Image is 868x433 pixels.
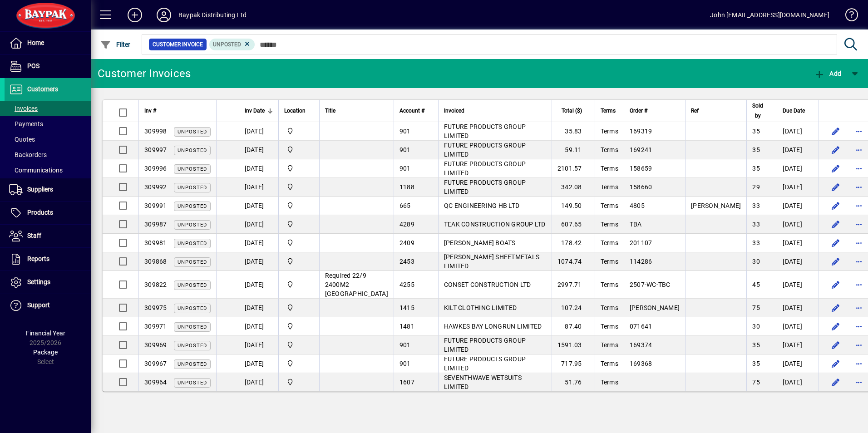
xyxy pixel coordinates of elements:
[444,160,526,177] span: FUTURE PRODUCTS GROUP LIMITED
[239,141,278,159] td: [DATE]
[777,271,819,299] td: [DATE]
[838,2,857,31] a: Knowledge Base
[239,159,278,178] td: [DATE]
[777,197,819,215] td: [DATE]
[399,341,411,349] span: 901
[27,186,53,193] span: Suppliers
[144,106,211,116] div: Inv #
[284,359,314,369] span: Baypak - Onekawa
[178,241,207,246] span: Unposted
[178,259,207,265] span: Unposted
[9,151,47,158] span: Backorders
[752,323,760,330] span: 30
[284,340,314,350] span: Baypak - Onekawa
[144,128,167,135] span: 309998
[325,106,335,116] span: Title
[691,106,741,116] div: Ref
[144,258,167,265] span: 309868
[552,336,595,354] td: 1591.03
[852,277,866,292] button: More options
[812,65,843,82] button: Add
[691,106,699,116] span: Ref
[284,106,306,116] span: Location
[27,232,41,239] span: Staff
[325,272,388,297] span: Required 22/9 2400M2 [GEOGRAPHIC_DATA]
[98,36,133,53] button: Filter
[601,202,618,209] span: Terms
[828,198,843,213] button: Edit
[284,145,314,155] span: Baypak - Onekawa
[828,124,843,138] button: Edit
[710,8,829,22] div: John [EMAIL_ADDRESS][DOMAIN_NAME]
[630,323,652,330] span: 071641
[630,202,645,209] span: 4805
[5,132,91,147] a: Quotes
[149,7,178,23] button: Profile
[120,7,149,23] button: Add
[27,301,50,309] span: Support
[552,178,595,197] td: 342.08
[852,236,866,250] button: More options
[783,106,805,116] span: Due Date
[601,258,618,265] span: Terms
[852,338,866,352] button: More options
[752,202,760,209] span: 33
[5,294,91,317] a: Support
[601,360,618,367] span: Terms
[399,106,424,116] span: Account #
[399,221,414,228] span: 4289
[27,255,49,262] span: Reports
[777,252,819,271] td: [DATE]
[239,178,278,197] td: [DATE]
[5,271,91,294] a: Settings
[752,221,760,228] span: 33
[777,122,819,141] td: [DATE]
[552,215,595,234] td: 607.65
[552,252,595,271] td: 1074.74
[552,234,595,252] td: 178.42
[399,281,414,288] span: 4255
[828,338,843,352] button: Edit
[245,106,273,116] div: Inv Date
[752,360,760,367] span: 35
[828,180,843,194] button: Edit
[399,360,411,367] span: 901
[178,148,207,153] span: Unposted
[630,106,647,116] span: Order #
[144,106,156,116] span: Inv #
[752,183,760,191] span: 29
[630,304,680,311] span: [PERSON_NAME]
[752,258,760,265] span: 30
[783,106,813,116] div: Due Date
[752,165,760,172] span: 35
[5,32,91,54] a: Home
[178,361,207,367] span: Unposted
[5,55,91,78] a: POS
[552,271,595,299] td: 2997.71
[601,128,618,135] span: Terms
[630,221,642,228] span: TBA
[852,300,866,315] button: More options
[828,161,843,176] button: Edit
[828,375,843,389] button: Edit
[601,341,618,349] span: Terms
[144,239,167,246] span: 309981
[601,183,618,191] span: Terms
[562,106,582,116] span: Total ($)
[630,258,652,265] span: 114286
[852,124,866,138] button: More options
[284,163,314,173] span: Baypak - Onekawa
[399,146,411,153] span: 901
[444,142,526,158] span: FUTURE PRODUCTS GROUP LIMITED
[153,40,203,49] span: Customer Invoice
[239,271,278,299] td: [DATE]
[828,143,843,157] button: Edit
[144,360,167,367] span: 309967
[213,41,241,48] span: Unposted
[284,219,314,229] span: Baypak - Onekawa
[144,341,167,349] span: 309969
[239,336,278,354] td: [DATE]
[444,106,464,116] span: Invoiced
[552,197,595,215] td: 149.50
[601,106,616,116] span: Terms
